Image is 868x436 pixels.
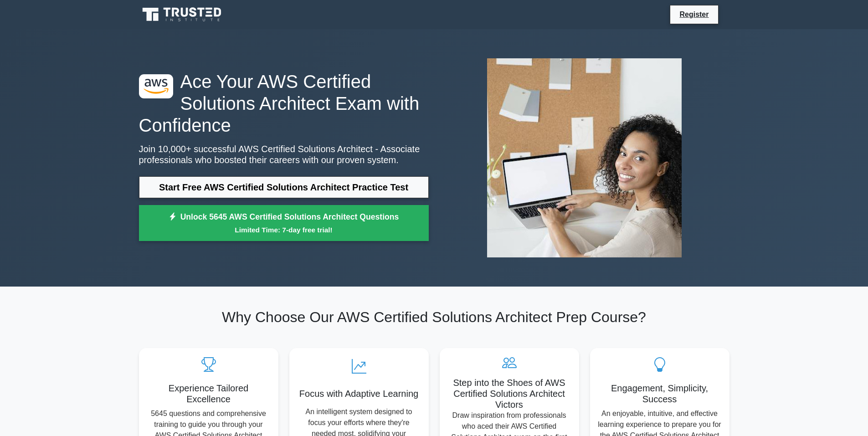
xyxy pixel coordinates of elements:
[139,144,429,165] p: Join 10,000+ successful AWS Certified Solutions Architect - Associate professionals who boosted t...
[297,388,421,399] h5: Focus with Adaptive Learning
[139,71,429,136] h1: Ace Your AWS Certified Solutions Architect Exam with Confidence
[139,176,429,198] a: Start Free AWS Certified Solutions Architect Practice Test
[447,377,572,410] h5: Step into the Shoes of AWS Certified Solutions Architect Victors
[150,225,417,235] small: Limited Time: 7-day free trial!
[674,9,714,20] a: Register
[597,383,722,405] h5: Engagement, Simplicity, Success
[139,308,729,326] h2: Why Choose Our AWS Certified Solutions Architect Prep Course?
[139,205,429,241] a: Unlock 5645 AWS Certified Solutions Architect QuestionsLimited Time: 7-day free trial!
[146,383,271,405] h5: Experience Tailored Excellence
